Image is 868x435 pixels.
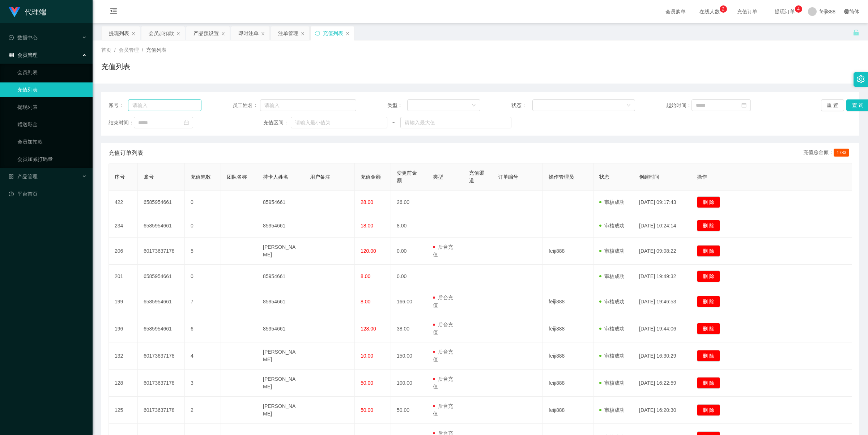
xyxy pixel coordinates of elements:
[633,315,691,342] td: [DATE] 19:44:06
[138,238,185,265] td: 60173637178
[696,9,723,14] span: 在线人数
[184,120,189,125] i: 图标: calendar
[109,265,138,288] td: 201
[433,403,453,417] span: 后台充值
[278,26,298,40] div: 注单管理
[697,196,720,208] button: 删 除
[261,31,265,36] i: 图标: close
[639,174,659,180] span: 创建时间
[257,191,304,214] td: 85954661
[185,214,221,238] td: 0
[391,265,427,288] td: 0.00
[498,174,518,180] span: 订单编号
[101,47,111,53] span: 首页
[257,315,304,342] td: 85954661
[227,174,247,180] span: 团队名称
[109,370,138,397] td: 128
[599,380,625,386] span: 审核成功
[633,288,691,315] td: [DATE] 19:46:53
[697,296,720,307] button: 删 除
[109,119,134,127] span: 结束时间：
[9,52,14,57] i: 图标: table
[391,342,427,370] td: 150.00
[193,26,219,40] div: 产品预设置
[720,5,727,13] sup: 2
[138,191,185,214] td: 6585954661
[263,174,288,180] span: 持卡人姓名
[185,315,221,342] td: 6
[138,265,185,288] td: 6585954661
[391,214,427,238] td: 8.00
[361,248,376,254] span: 120.00
[109,342,138,370] td: 132
[257,342,304,370] td: [PERSON_NAME]
[697,377,720,389] button: 删 除
[185,191,221,214] td: 0
[9,9,46,14] a: 代理端
[741,103,746,108] i: 图标: calendar
[109,102,128,109] span: 账号：
[543,288,593,315] td: feiji888
[834,149,849,157] span: 1783
[301,31,305,36] i: 图标: close
[257,288,304,315] td: 85954661
[142,47,143,53] span: /
[697,350,720,362] button: 删 除
[771,9,799,14] span: 提现订单
[803,149,852,157] div: 充值总金额：
[697,174,707,180] span: 操作
[844,9,849,14] i: 图标: global
[543,370,593,397] td: feiji888
[128,99,201,111] input: 请输入
[9,35,14,40] i: 图标: check-circle-o
[599,407,625,413] span: 审核成功
[138,315,185,342] td: 6585954661
[17,117,87,132] a: 赠送彩金
[733,9,761,14] span: 充值订单
[697,245,720,257] button: 删 除
[433,376,453,389] span: 后台充值
[433,174,443,180] span: 类型
[633,342,691,370] td: [DATE] 16:30:29
[9,35,38,40] span: 数据中心
[115,174,125,180] span: 序号
[472,103,476,108] i: 图标: down
[185,370,221,397] td: 3
[397,170,417,183] span: 变更前金额
[144,174,154,180] span: 账号
[361,380,373,386] span: 50.00
[9,174,14,179] i: 图标: appstore-o
[361,407,373,413] span: 50.00
[433,322,453,335] span: 后台充值
[599,326,625,332] span: 审核成功
[9,174,38,179] span: 产品管理
[697,404,720,416] button: 删 除
[138,370,185,397] td: 60173637178
[109,288,138,315] td: 199
[138,288,185,315] td: 6585954661
[857,75,865,83] i: 图标: setting
[391,397,427,424] td: 50.00
[361,223,373,229] span: 18.00
[25,0,46,24] h1: 代理端
[821,99,844,111] button: 重 置
[391,238,427,265] td: 0.00
[109,397,138,424] td: 125
[797,5,800,13] p: 4
[185,397,221,424] td: 2
[109,191,138,214] td: 422
[599,199,625,205] span: 审核成功
[9,52,38,58] span: 会员管理
[633,214,691,238] td: [DATE] 10:24:14
[633,370,691,397] td: [DATE] 16:22:59
[633,191,691,214] td: [DATE] 09:17:43
[599,248,625,254] span: 审核成功
[221,31,225,36] i: 图标: close
[138,214,185,238] td: 6585954661
[599,174,609,180] span: 状态
[149,26,174,40] div: 会员加扣款
[361,299,370,304] span: 8.00
[391,315,427,342] td: 38.00
[666,102,692,109] span: 起始时间：
[257,265,304,288] td: 85954661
